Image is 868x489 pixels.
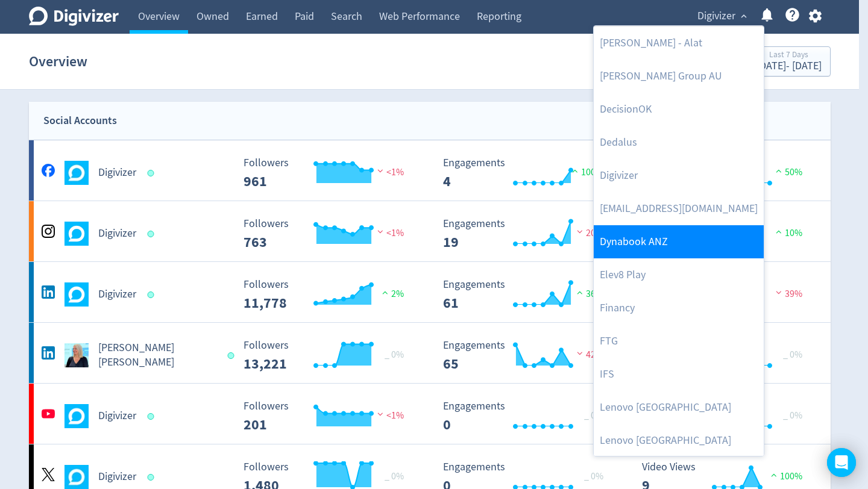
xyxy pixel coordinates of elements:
[594,325,764,358] a: FTG
[594,258,764,291] a: Elev8 Play
[594,391,764,424] a: Lenovo [GEOGRAPHIC_DATA]
[594,225,764,258] a: Dynabook ANZ
[594,159,764,192] a: Digivizer
[594,93,764,126] a: DecisionOK
[594,358,764,391] a: IFS
[594,126,764,159] a: Dedalus
[827,448,856,477] div: Open Intercom Messenger
[594,291,764,325] a: Financy
[594,26,764,60] a: [PERSON_NAME] - Alat
[594,192,764,225] a: [EMAIL_ADDRESS][DOMAIN_NAME]
[594,60,764,93] a: [PERSON_NAME] Group AU
[594,424,764,457] a: Lenovo [GEOGRAPHIC_DATA]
